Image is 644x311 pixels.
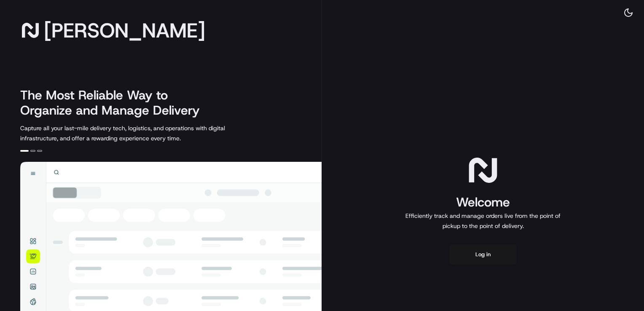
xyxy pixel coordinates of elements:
span: [PERSON_NAME] [44,22,205,39]
h2: The Most Reliable Way to Organize and Manage Delivery [20,88,209,118]
p: Capture all your last-mile delivery tech, logistics, and operations with digital infrastructure, ... [20,123,263,143]
button: Log in [449,244,517,265]
p: Efficiently track and manage orders live from the point of pickup to the point of delivery. [402,211,564,231]
h1: Welcome [402,194,564,211]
